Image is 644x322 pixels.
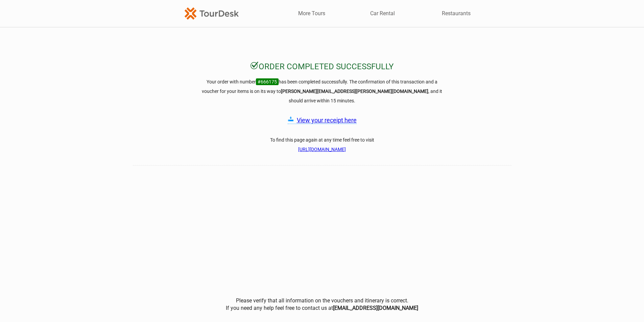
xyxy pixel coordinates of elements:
[256,78,279,85] span: #666175
[281,89,428,94] strong: [PERSON_NAME][EMAIL_ADDRESS][PERSON_NAME][DOMAIN_NAME]
[133,297,511,312] center: Please verify that all information on the vouchers and itinerary is correct. If you need any help...
[298,147,346,152] a: [URL][DOMAIN_NAME]
[200,77,444,105] h3: Your order with number has been completed successfully. The confirmation of this transaction and ...
[297,117,357,124] a: View your receipt here
[370,10,395,17] a: Car Rental
[200,135,444,154] h3: To find this page again at any time feel free to visit
[133,166,511,284] iframe: How was your booking experience? Give us feedback.
[333,305,418,311] b: [EMAIL_ADDRESS][DOMAIN_NAME]
[298,10,325,17] a: More Tours
[442,10,471,17] a: Restaurants
[185,7,239,19] img: TourDesk-logo-td-orange-v1.png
